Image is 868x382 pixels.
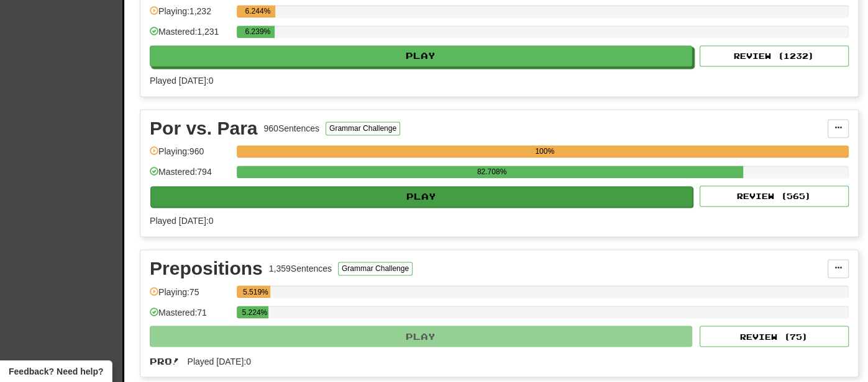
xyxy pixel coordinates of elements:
[150,166,231,186] div: Mastered: 794
[700,45,849,66] button: Review (1232)
[240,5,275,17] div: 6.244%
[326,122,400,135] button: Grammar Challenge
[240,285,270,298] div: 5.519%
[150,45,692,66] button: Play
[9,365,103,378] span: Open feedback widget
[263,122,319,135] div: 960 Sentences
[150,145,231,166] div: Playing: 960
[150,186,693,207] button: Play
[150,119,257,138] div: Por vs. Para
[240,166,742,178] div: 82.708%
[700,185,849,207] button: Review (565)
[338,262,413,275] button: Grammar Challenge
[188,356,251,366] span: Played [DATE]: 0
[150,326,692,347] button: Play
[700,326,849,347] button: Review (75)
[150,259,263,278] div: Prepositions
[150,216,213,226] span: Played [DATE]: 0
[269,262,332,275] div: 1,359 Sentences
[150,25,231,46] div: Mastered: 1,231
[240,145,849,158] div: 100%
[150,355,180,366] span: Pro!
[240,306,268,318] div: 5.224%
[240,25,275,38] div: 6.239%
[150,306,231,326] div: Mastered: 71
[150,76,213,86] span: Played [DATE]: 0
[150,285,231,306] div: Playing: 75
[150,5,231,25] div: Playing: 1,232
